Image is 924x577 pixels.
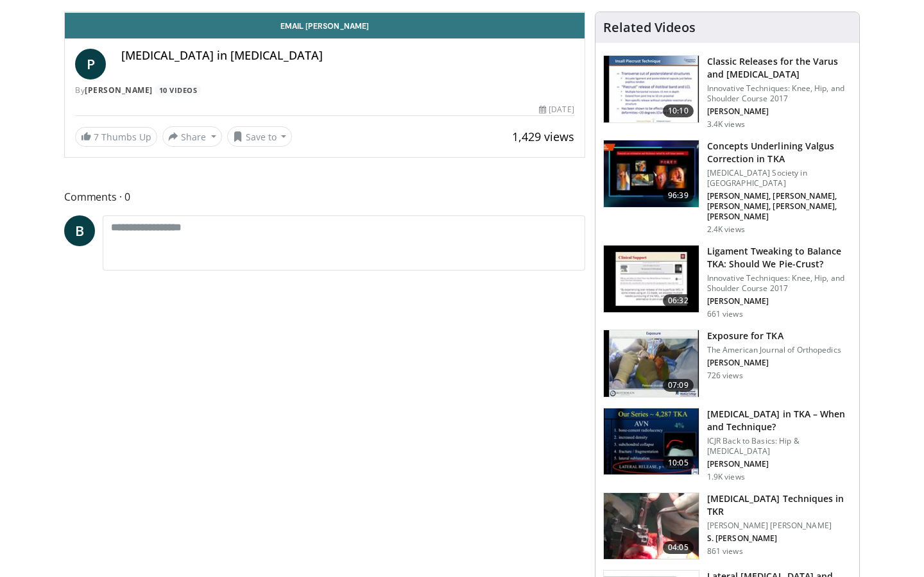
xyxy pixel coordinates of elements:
p: 661 views [707,309,743,319]
a: [PERSON_NAME] [85,85,153,96]
img: 37b1a839-33ff-45ae-95eb-8883d8bff0eb.150x105_q85_crop-smart_upscale.jpg [604,140,699,207]
span: 96:39 [663,189,694,202]
p: [PERSON_NAME], [PERSON_NAME], [PERSON_NAME], [PERSON_NAME], [PERSON_NAME] [707,191,851,222]
a: P [75,49,106,79]
h4: Related Videos [603,20,696,35]
p: [PERSON_NAME] [PERSON_NAME] [707,521,851,531]
p: 726 views [707,371,743,381]
span: 10:10 [663,105,694,117]
img: 294518_0000_1.png.150x105_q85_crop-smart_upscale.jpg [604,408,699,475]
span: 1,429 views [512,129,574,144]
img: 09baa1b3-4a15-40aa-ba46-0cd9f69a6ee8.150x105_q85_crop-smart_upscale.jpg [604,56,699,122]
p: S. [PERSON_NAME] [707,533,851,544]
h3: Exposure for TKA [707,330,841,342]
p: ICJR Back to Basics: Hip & [MEDICAL_DATA] [707,436,851,456]
a: 10 Videos [155,85,201,96]
a: 06:32 Ligament Tweaking to Balance TKA: Should We Pie-Crust? Innovative Techniques: Knee, Hip, an... [603,245,851,319]
span: 07:09 [663,379,694,392]
p: Innovative Techniques: Knee, Hip, and Shoulder Course 2017 [707,83,851,104]
p: 3.4K views [707,119,745,130]
span: 04:05 [663,541,694,554]
a: Email [PERSON_NAME] [65,13,585,38]
p: [PERSON_NAME] [707,106,851,117]
h3: [MEDICAL_DATA] in TKA – When and Technique? [707,408,851,433]
img: c9e478ce-95c4-4025-b5c2-1590ef1d9b3f.150x105_q85_crop-smart_upscale.jpg [604,330,699,397]
p: [PERSON_NAME] [707,358,841,368]
p: [PERSON_NAME] [707,459,851,469]
a: 7 Thumbs Up [75,127,157,147]
p: 861 views [707,546,743,556]
span: 7 [94,131,99,143]
button: Share [162,126,222,147]
h3: Concepts Underlining Valgus Correction in TKA [707,140,851,165]
button: Save to [227,126,293,147]
div: [DATE] [539,104,574,115]
h3: [MEDICAL_DATA] Techniques in TKR [707,492,851,518]
p: 2.4K views [707,224,745,235]
a: 96:39 Concepts Underlining Valgus Correction in TKA [MEDICAL_DATA] Society in [GEOGRAPHIC_DATA] [... [603,140,851,235]
img: 2d41c158-eab7-4a4e-9249-75136357f728.150x105_q85_crop-smart_upscale.jpg [604,493,699,560]
video-js: Video Player [65,12,585,13]
h3: Classic Releases for the Varus and [MEDICAL_DATA] [707,55,851,81]
img: 28507881-ccc0-4fb7-a6a0-39ebe8329e26.150x105_q85_crop-smart_upscale.jpg [604,246,699,312]
p: 1.9K views [707,472,745,482]
span: 10:05 [663,456,694,469]
p: [PERSON_NAME] [707,296,851,306]
a: 04:05 [MEDICAL_DATA] Techniques in TKR [PERSON_NAME] [PERSON_NAME] S. [PERSON_NAME] 861 views [603,492,851,560]
h4: [MEDICAL_DATA] in [MEDICAL_DATA] [121,49,574,63]
span: Comments 0 [64,188,585,205]
a: B [64,215,95,246]
div: By [75,85,574,96]
p: The American Journal of Orthopedics [707,345,841,355]
a: 10:10 Classic Releases for the Varus and [MEDICAL_DATA] Innovative Techniques: Knee, Hip, and Sho... [603,55,851,130]
a: 07:09 Exposure for TKA The American Journal of Orthopedics [PERSON_NAME] 726 views [603,330,851,397]
p: Innovative Techniques: Knee, Hip, and Shoulder Course 2017 [707,273,851,294]
a: 10:05 [MEDICAL_DATA] in TKA – When and Technique? ICJR Back to Basics: Hip & [MEDICAL_DATA] [PERS... [603,408,851,482]
span: 06:32 [663,294,694,307]
h3: Ligament Tweaking to Balance TKA: Should We Pie-Crust? [707,245,851,271]
p: [MEDICAL_DATA] Society in [GEOGRAPHIC_DATA] [707,168,851,188]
